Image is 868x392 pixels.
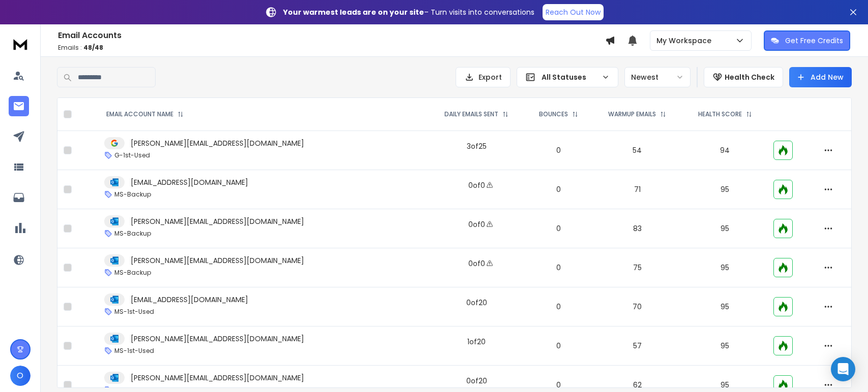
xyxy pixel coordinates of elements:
[682,170,767,209] td: 95
[466,376,487,386] div: 0 of 20
[468,180,485,190] div: 0 of 0
[456,67,511,87] button: Export
[682,287,767,326] td: 95
[682,131,767,170] td: 94
[114,230,151,238] p: MS-Backup
[114,269,151,277] p: MS-Backup
[468,219,485,230] div: 0 of 0
[785,36,843,46] p: Get Free Credits
[10,366,31,386] button: O
[131,295,248,305] p: [EMAIL_ADDRESS][DOMAIN_NAME]
[592,131,682,170] td: 54
[283,7,424,17] strong: Your warmest leads are on your site
[467,337,486,347] div: 1 of 20
[468,258,485,269] div: 0 of 0
[531,145,586,155] p: 0
[592,287,682,326] td: 70
[58,29,605,42] h1: Email Accounts
[656,36,715,46] p: My Workspace
[531,341,586,351] p: 0
[543,4,604,20] a: Reach Out Now
[283,7,534,17] p: – Turn visits into conversations
[58,44,605,52] p: Emails :
[114,151,150,159] p: G-1st-Used
[592,170,682,209] td: 71
[831,357,855,381] div: Open Intercom Messenger
[114,308,154,316] p: MS-1st-Used
[467,141,487,151] div: 3 of 25
[546,7,601,17] p: Reach Out Now
[444,110,498,118] p: DAILY EMAILS SENT
[592,209,682,248] td: 83
[114,190,151,199] p: MS-Backup
[682,209,767,248] td: 95
[539,110,568,118] p: BOUNCES
[542,72,597,82] p: All Statuses
[624,67,691,87] button: Newest
[531,223,586,234] p: 0
[592,248,682,287] td: 75
[531,302,586,312] p: 0
[10,35,31,53] img: logo
[608,110,656,118] p: WARMUP EMAILS
[698,110,742,118] p: HEALTH SCORE
[531,380,586,390] p: 0
[531,263,586,273] p: 0
[131,177,248,187] p: [EMAIL_ADDRESS][DOMAIN_NAME]
[83,43,103,52] span: 48 / 48
[466,298,487,308] div: 0 of 20
[725,72,774,82] p: Health Check
[682,326,767,366] td: 95
[131,255,304,266] p: [PERSON_NAME][EMAIL_ADDRESS][DOMAIN_NAME]
[114,347,154,355] p: MS-1st-Used
[764,30,850,51] button: Get Free Credits
[592,326,682,366] td: 57
[131,373,304,383] p: [PERSON_NAME][EMAIL_ADDRESS][DOMAIN_NAME]
[704,67,783,87] button: Health Check
[131,216,304,226] p: [PERSON_NAME][EMAIL_ADDRESS][DOMAIN_NAME]
[531,184,586,194] p: 0
[789,67,852,87] button: Add New
[131,334,304,344] p: [PERSON_NAME][EMAIL_ADDRESS][DOMAIN_NAME]
[682,248,767,287] td: 95
[106,110,184,118] div: EMAIL ACCOUNT NAME
[131,138,304,148] p: [PERSON_NAME][EMAIL_ADDRESS][DOMAIN_NAME]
